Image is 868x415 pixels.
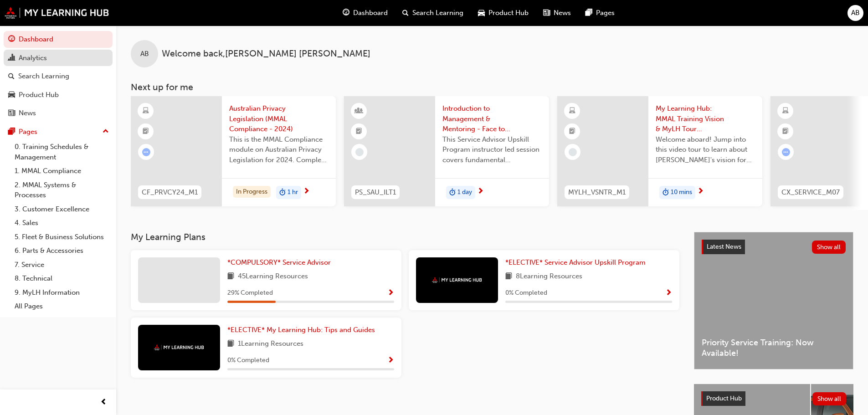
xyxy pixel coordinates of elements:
span: Priority Service Training: Now Available! [702,338,846,358]
div: Product Hub [19,90,59,100]
a: 1. MMAL Compliance [11,164,113,178]
a: 6. Parts & Accessories [11,244,113,258]
span: Australian Privacy Legislation (MMAL Compliance - 2024) [229,103,329,134]
span: prev-icon [100,397,107,408]
button: Show all [812,392,847,405]
a: *ELECTIVE* My Learning Hub: Tips and Guides [227,325,379,335]
a: *COMPULSORY* Service Advisor [227,257,334,268]
span: up-icon [103,126,109,138]
span: car-icon [478,7,485,19]
span: *COMPULSORY* Service Advisor [227,258,331,266]
a: Product HubShow all [701,391,846,406]
a: 0. Training Schedules & Management [11,140,113,164]
div: Pages [19,127,37,137]
span: 1 day [457,187,472,198]
span: learningResourceType_INSTRUCTOR_LED-icon [356,105,362,117]
span: next-icon [303,188,310,196]
div: News [19,108,36,118]
span: Show Progress [387,357,394,365]
span: 29 % Completed [227,288,273,298]
img: mmal [154,344,204,350]
button: Show Progress [665,287,672,299]
span: chart-icon [8,54,15,62]
span: learningRecordVerb_NONE-icon [355,148,364,156]
span: This is the MMAL Compliance module on Australian Privacy Legislation for 2024. Complete this modu... [229,134,329,165]
div: Search Learning [18,71,69,82]
span: Pages [596,8,615,18]
span: 45 Learning Resources [238,271,308,282]
span: Show Progress [665,289,672,297]
span: pages-icon [8,128,15,136]
span: Dashboard [353,8,388,18]
span: CX_SERVICE_M07 [781,187,840,198]
span: car-icon [8,91,15,99]
span: next-icon [477,188,484,196]
span: booktick-icon [569,126,575,138]
span: guage-icon [343,7,349,19]
button: Show Progress [387,287,394,299]
span: next-icon [697,188,704,196]
a: All Pages [11,299,113,313]
a: 2. MMAL Systems & Processes [11,178,113,202]
a: 5. Fleet & Business Solutions [11,230,113,244]
div: Analytics [19,53,47,63]
h3: My Learning Plans [131,232,679,242]
a: 4. Sales [11,216,113,230]
button: DashboardAnalyticsSearch LearningProduct HubNews [4,29,113,123]
h3: Next up for me [116,82,868,92]
span: This Service Advisor Upskill Program instructor led session covers fundamental management styles ... [442,134,542,165]
span: Search Learning [412,8,463,18]
span: news-icon [8,109,15,118]
span: Welcome back , [PERSON_NAME] [PERSON_NAME] [162,49,370,59]
span: 1 Learning Resources [238,338,303,350]
span: *ELECTIVE* Service Advisor Upskill Program [505,258,646,266]
span: CF_PRVCY24_M1 [142,187,198,198]
a: Search Learning [4,68,113,85]
span: learningRecordVerb_ATTEMPT-icon [142,148,150,156]
a: car-iconProduct Hub [471,4,536,22]
span: 0 % Completed [227,355,269,366]
span: 1 hr [288,187,298,198]
a: Dashboard [4,31,113,48]
span: Welcome aboard! Jump into this video tour to learn about [PERSON_NAME]'s vision for your learning... [656,134,755,165]
span: Introduction to Management & Mentoring - Face to Face Instructor Led Training (Service Advisor Up... [442,103,542,134]
span: MYLH_VSNTR_M1 [568,187,626,198]
a: 8. Technical [11,272,113,286]
a: *ELECTIVE* Service Advisor Upskill Program [505,257,649,268]
a: MYLH_VSNTR_M1My Learning Hub: MMAL Training Vision & MyLH Tour (Elective)Welcome aboard! Jump int... [557,96,762,206]
span: duration-icon [279,187,286,199]
button: Show all [812,241,846,254]
span: Product Hub [706,395,742,402]
div: In Progress [233,186,271,198]
span: book-icon [227,271,234,282]
a: mmal [5,7,109,19]
a: PS_SAU_ILT1Introduction to Management & Mentoring - Face to Face Instructor Led Training (Service... [344,96,549,206]
a: search-iconSearch Learning [395,4,471,22]
span: search-icon [8,72,15,81]
span: booktick-icon [782,126,789,138]
span: learningResourceType_ELEARNING-icon [143,105,149,117]
a: 9. MyLH Information [11,286,113,300]
button: Show Progress [387,355,394,366]
a: Analytics [4,50,113,67]
a: pages-iconPages [578,4,622,22]
a: News [4,105,113,122]
a: 7. Service [11,258,113,272]
span: Show Progress [387,289,394,297]
span: Latest News [707,243,741,251]
span: 0 % Completed [505,288,547,298]
span: 8 Learning Resources [516,271,582,282]
span: news-icon [543,7,550,19]
span: guage-icon [8,36,15,44]
span: book-icon [227,338,234,350]
button: Pages [4,123,113,140]
span: Product Hub [488,8,529,18]
a: guage-iconDashboard [335,4,395,22]
span: News [554,8,571,18]
span: search-icon [402,7,409,19]
span: learningResourceType_ELEARNING-icon [569,105,575,117]
a: Latest NewsShow allPriority Service Training: Now Available! [694,232,853,369]
a: Product Hub [4,87,113,103]
a: CF_PRVCY24_M1Australian Privacy Legislation (MMAL Compliance - 2024)This is the MMAL Compliance m... [131,96,336,206]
